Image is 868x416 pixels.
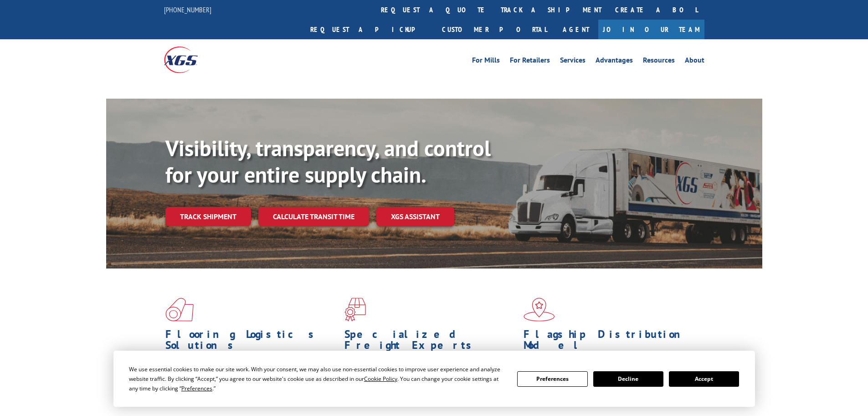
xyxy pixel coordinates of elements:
[524,298,555,321] img: xgs-icon-flagship-distribution-model-red
[165,207,251,226] a: Track shipment
[669,371,739,387] button: Accept
[344,329,517,355] h1: Specialized Freight Experts
[258,207,369,226] a: Calculate transit time
[181,384,212,392] span: Preferences
[472,57,500,67] a: For Mills
[598,20,704,39] a: Join Our Team
[593,371,663,387] button: Decline
[524,329,696,355] h1: Flagship Distribution Model
[376,207,454,226] a: XGS ASSISTANT
[113,351,755,407] div: Cookie Consent Prompt
[685,57,704,67] a: About
[344,298,366,321] img: xgs-icon-focused-on-flooring-red
[517,371,587,387] button: Preferences
[560,57,586,67] a: Services
[165,298,194,321] img: xgs-icon-total-supply-chain-intelligence-red
[435,20,554,39] a: Customer Portal
[165,329,338,355] h1: Flooring Logistics Solutions
[364,375,397,383] span: Cookie Policy
[596,57,633,67] a: Advantages
[164,5,211,14] a: [PHONE_NUMBER]
[510,57,550,67] a: For Retailers
[165,134,491,189] b: Visibility, transparency, and control for your entire supply chain.
[129,364,506,393] div: We use essential cookies to make our site work. With your consent, we may also use non-essential ...
[643,57,675,67] a: Resources
[554,20,598,39] a: Agent
[303,20,435,39] a: Request a pickup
